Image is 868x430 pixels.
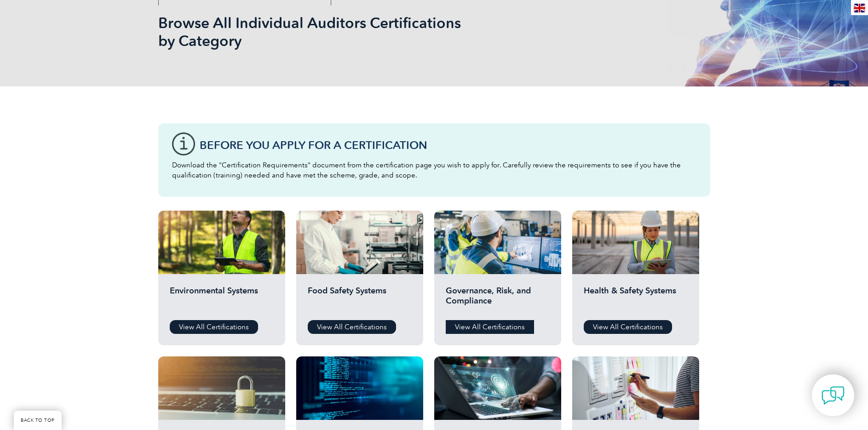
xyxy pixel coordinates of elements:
img: contact-chat.png [822,384,845,407]
h3: Before You Apply For a Certification [200,139,696,151]
a: View All Certifications [170,320,258,334]
a: BACK TO TOP [14,411,62,430]
a: View All Certifications [308,320,396,334]
img: en [854,4,865,12]
h2: Food Safety Systems [308,286,412,313]
a: View All Certifications [446,320,534,334]
h2: Governance, Risk, and Compliance [446,286,550,313]
p: Download the “Certification Requirements” document from the certification page you wish to apply ... [172,160,696,180]
h2: Health & Safety Systems [584,286,688,313]
h1: Browse All Individual Auditors Certifications by Category [158,14,512,50]
h2: Environmental Systems [170,286,274,313]
a: View All Certifications [584,320,672,334]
